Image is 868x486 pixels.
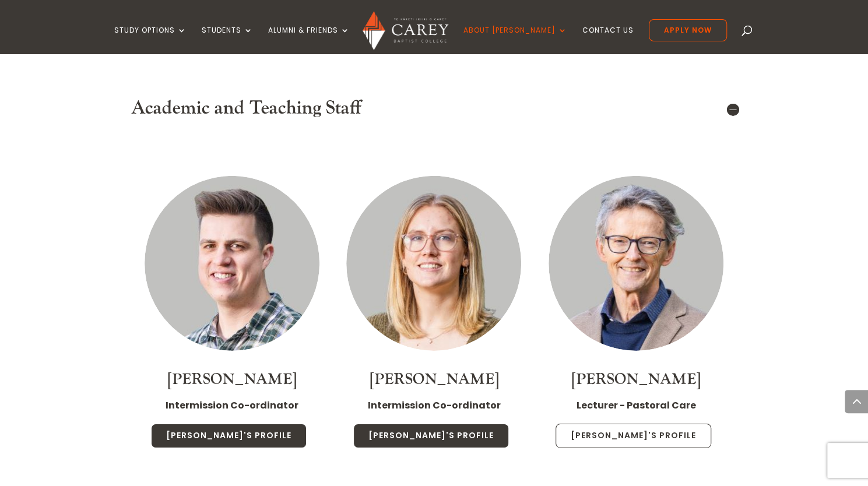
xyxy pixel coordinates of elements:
a: [PERSON_NAME] [571,369,701,389]
img: Carey Baptist College [363,11,448,50]
a: [PERSON_NAME]'s Profile [353,424,509,448]
strong: Intermission Co-ordinator [166,399,298,412]
img: Katie Cuttriss 2023_square [346,176,521,351]
h5: Academic and Teaching Staff [131,97,737,119]
a: Students [202,26,253,54]
a: About [PERSON_NAME] [463,26,567,54]
a: Alumni & Friends [268,26,350,54]
a: Apply Now [649,19,727,41]
img: Daniel Cuttriss 2023_square [145,176,319,351]
a: [PERSON_NAME] [167,369,297,389]
a: Contact Us [582,26,634,54]
a: [PERSON_NAME]'s Profile [151,424,307,448]
a: [PERSON_NAME] [369,369,498,389]
a: [PERSON_NAME]'s Profile [556,424,711,448]
a: Study Options [114,26,187,54]
strong: Lecturer - Pastoral Care [577,399,696,412]
strong: Intermission Co-ordinator [367,399,500,412]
